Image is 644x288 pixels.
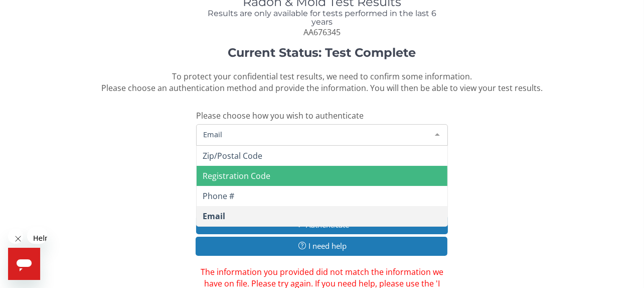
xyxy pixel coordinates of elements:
[303,27,341,38] span: AA676345
[101,71,543,93] span: To protect your confidential test results, we need to confirm some information. Please choose an ...
[8,229,23,244] iframe: Close message
[196,9,448,27] h4: Results are only available for tests performed in the last 6 years
[6,7,22,15] span: Help
[196,237,447,255] button: I need help
[8,248,40,280] iframe: Button to launch messaging window
[203,211,225,222] span: Email
[203,150,262,161] span: Zip/Postal Code
[201,129,427,140] span: Email
[27,227,47,244] iframe: Message from company
[203,170,270,181] span: Registration Code
[196,110,364,121] span: Please choose how you wish to authenticate
[228,45,416,60] strong: Current Status: Test Complete
[203,190,234,202] span: Phone #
